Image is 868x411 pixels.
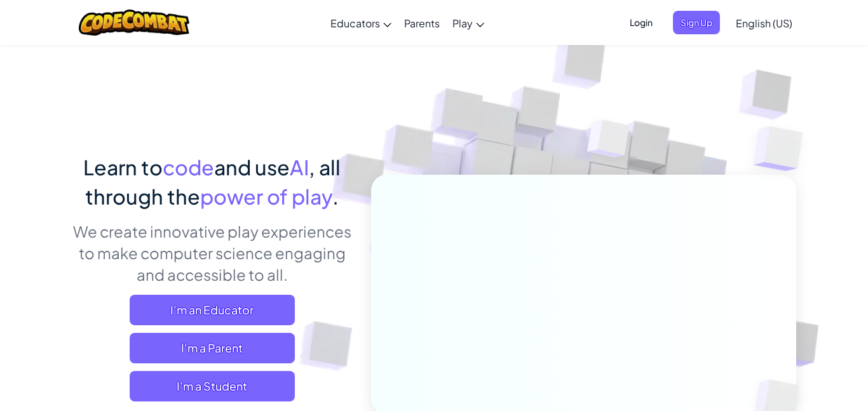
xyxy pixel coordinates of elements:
[736,17,792,30] span: English (US)
[163,154,214,180] span: code
[332,184,339,209] span: .
[290,154,309,180] span: AI
[130,371,295,401] button: I'm a Student
[214,154,290,180] span: and use
[324,6,398,40] a: Educators
[446,6,491,40] a: Play
[72,220,352,285] p: We create innovative play experiences to make computer science engaging and accessible to all.
[79,10,190,36] img: CodeCombat logo
[452,17,473,30] span: Play
[564,95,655,189] img: Overlap cubes
[83,154,163,180] span: Learn to
[130,295,295,325] a: I'm an Educator
[130,333,295,363] a: I'm a Parent
[200,184,332,209] span: power of play
[728,95,838,203] img: Overlap cubes
[398,6,446,40] a: Parents
[622,11,660,34] button: Login
[729,6,799,40] a: English (US)
[673,11,720,34] button: Sign Up
[330,17,380,30] span: Educators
